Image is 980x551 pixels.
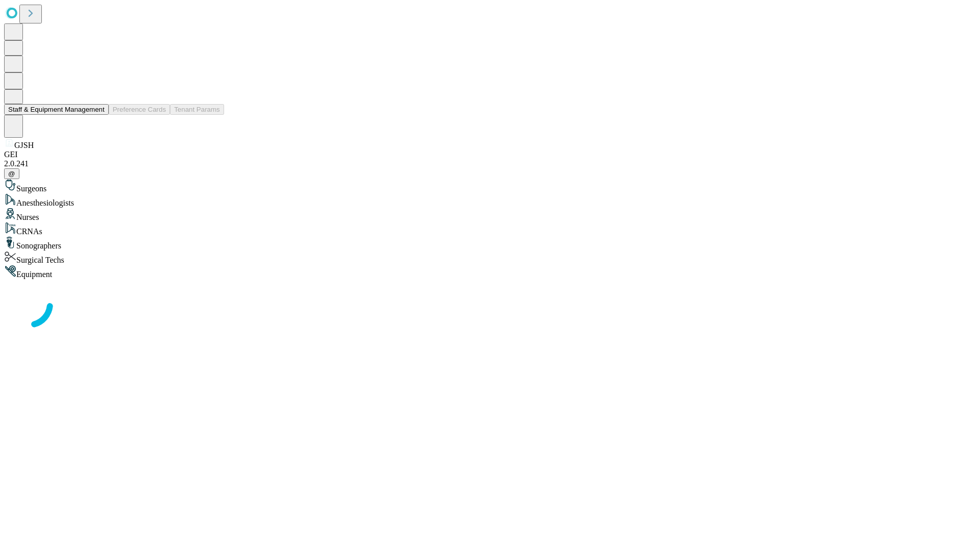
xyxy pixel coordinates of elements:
[4,168,19,179] button: @
[8,170,15,178] span: @
[4,150,976,159] div: GEI
[170,104,224,115] button: Tenant Params
[4,222,976,236] div: CRNAs
[4,251,976,265] div: Surgical Techs
[4,208,976,222] div: Nurses
[14,141,34,149] span: GJSH
[4,179,976,193] div: Surgeons
[4,236,976,251] div: Sonographers
[4,159,976,168] div: 2.0.241
[4,104,109,115] button: Staff & Equipment Management
[4,265,976,279] div: Equipment
[4,193,976,208] div: Anesthesiologists
[109,104,170,115] button: Preference Cards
